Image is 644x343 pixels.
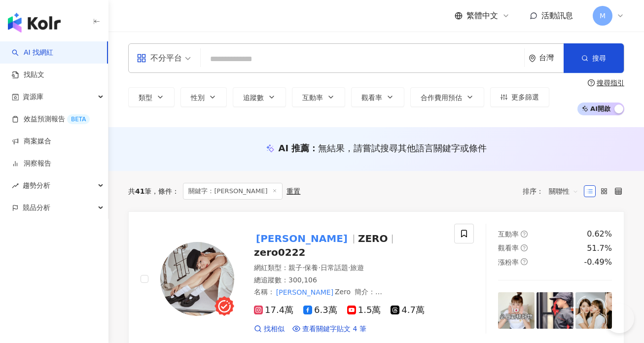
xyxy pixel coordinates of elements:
[23,197,50,219] span: 競品分析
[137,50,182,66] div: 不分平台
[303,305,337,315] span: 6.3萬
[600,10,606,21] span: M
[294,296,355,307] mark: [PERSON_NAME]
[584,257,612,268] div: -0.49%
[254,288,351,296] span: 名稱 ：
[537,292,573,329] img: post-image
[302,324,366,334] span: 查看關鍵字貼文 4 筆
[288,264,302,272] span: 親子
[587,229,612,240] div: 0.62%
[521,258,528,265] span: question-circle
[292,324,366,334] a: 查看關鍵字貼文 4 筆
[139,94,152,102] span: 類型
[304,264,318,272] span: 保養
[592,54,606,62] span: 搜尋
[180,87,227,107] button: 性別
[588,79,595,86] span: question-circle
[286,187,300,195] div: 重置
[587,243,612,254] div: 51.7%
[490,87,549,107] button: 更多篩選
[8,13,61,33] img: logo
[183,183,283,200] span: 關鍵字：[PERSON_NAME]
[191,94,205,102] span: 性別
[498,230,519,238] span: 互動率
[292,87,345,107] button: 互動率
[361,94,382,102] span: 觀看率
[410,87,484,107] button: 合作費用預估
[597,79,624,87] div: 搜尋指引
[12,70,44,80] a: 找貼文
[335,288,351,296] span: Zero
[521,244,528,251] span: question-circle
[254,324,285,334] a: 找相似
[529,55,536,62] span: environment
[254,231,350,246] mark: [PERSON_NAME]
[160,242,234,316] img: KOL Avatar
[12,114,90,124] a: 效益預測報告BETA
[539,54,564,62] div: 台灣
[318,264,320,272] span: ·
[351,87,404,107] button: 觀看率
[254,263,442,273] div: 網紅類型 ：
[151,187,179,195] span: 條件 ：
[264,324,285,334] span: 找相似
[391,305,425,315] span: 4.7萬
[243,94,264,102] span: 追蹤數
[302,264,304,272] span: ·
[318,143,487,153] span: 無結果，請嘗試搜尋其他語言關鍵字或條件
[521,231,528,238] span: question-circle
[358,233,388,244] span: ZERO
[12,182,19,189] span: rise
[498,258,519,266] span: 漲粉率
[498,244,519,252] span: 觀看率
[347,305,381,315] span: 1.5萬
[137,53,146,63] span: appstore
[605,304,634,333] iframe: Help Scout Beacon - Open
[233,87,286,107] button: 追蹤數
[12,159,51,169] a: 洞察報告
[564,43,624,73] button: 搜尋
[350,264,364,272] span: 旅遊
[421,94,462,102] span: 合作費用預估
[12,48,53,58] a: searchAI 找網紅
[321,264,348,272] span: 日常話題
[302,94,323,102] span: 互動率
[135,187,144,195] span: 41
[12,137,51,146] a: 商案媒合
[541,11,573,20] span: 活動訊息
[23,174,50,197] span: 趨勢分析
[575,292,612,329] img: post-image
[254,305,293,315] span: 17.4萬
[511,93,539,101] span: 更多篩選
[23,86,43,108] span: 資源庫
[498,292,535,329] img: post-image
[128,187,151,195] div: 共 筆
[254,275,442,285] div: 總追蹤數 ： 300,106
[279,142,487,154] div: AI 推薦 ：
[254,246,305,258] span: zero0222
[348,264,350,272] span: ·
[523,183,584,199] div: 排序：
[275,287,335,298] mark: [PERSON_NAME]
[466,10,498,21] span: 繁體中文
[549,183,578,199] span: 關聯性
[128,87,175,107] button: 類型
